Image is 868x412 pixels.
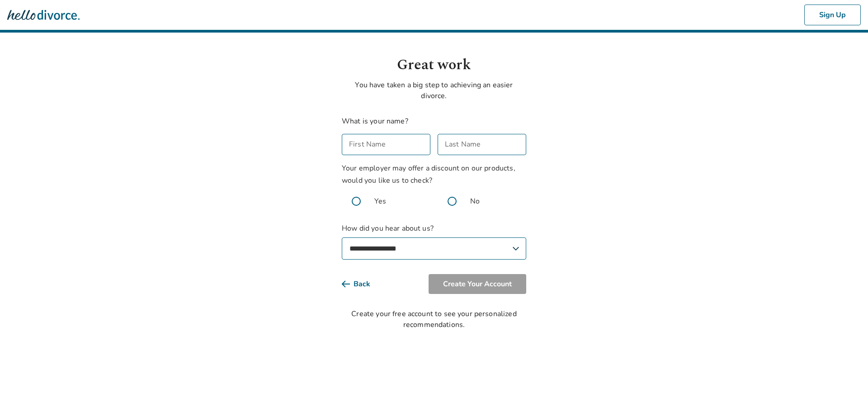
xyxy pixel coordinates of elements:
label: What is your name? [342,116,408,126]
span: Yes [374,196,386,207]
label: How did you hear about us? [342,223,526,260]
h1: Great work [342,54,526,76]
button: Back [342,274,385,294]
button: Sign Up [804,5,861,25]
img: Hello Divorce Logo [7,6,80,24]
select: How did you hear about us? [342,237,526,260]
button: Create Your Account [429,274,526,294]
span: Your employer may offer a discount on our products, would you like us to check? [342,163,515,185]
div: Create your free account to see your personalized recommendations. [342,308,526,330]
span: No [470,196,480,207]
iframe: Chat Widget [823,369,868,412]
p: You have taken a big step to achieving an easier divorce. [342,80,526,101]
